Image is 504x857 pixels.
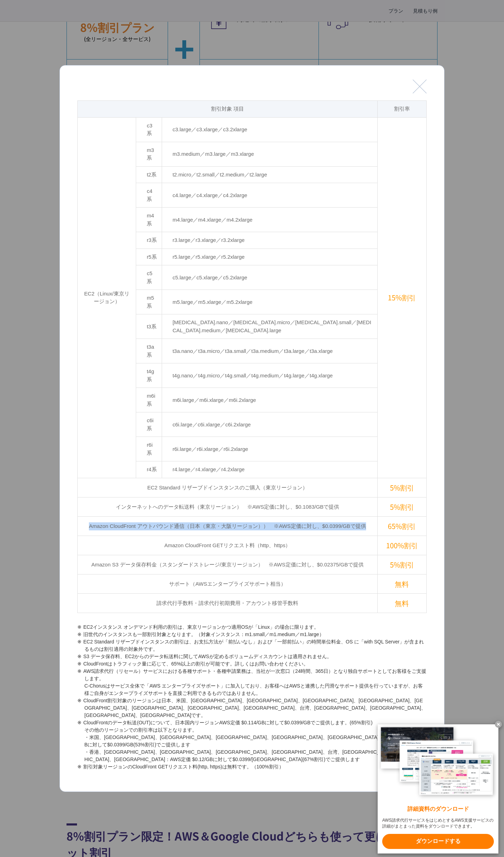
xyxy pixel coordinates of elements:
td: 100%割引 [377,536,426,555]
td: r4.large／r4.xlarge／r4.2xlarge [162,461,377,478]
li: CloudFrontはトラフィック量に応じて、65%以上の割引が可能です。詳しくはお問い合わせください。 [77,660,427,668]
td: c4系 [136,183,162,208]
td: m5.large／m5.xlarge／m5.2xlarge [162,290,377,314]
li: EC2インスタンス オンデマンド利用の割引は、東京リージョンかつ適用OSが「Linux」の場合に限ります。 [77,623,427,631]
td: c3系 [136,117,162,142]
td: サポート（AWSエンタープライズサポート相当） [78,574,378,593]
td: t2系 [136,166,162,183]
li: CloudFront割引対象のリージョンは日本、米国、[GEOGRAPHIC_DATA]、[GEOGRAPHIC_DATA]、[GEOGRAPHIC_DATA]、[GEOGRAPHIC_DATA... [77,697,427,719]
li: S3 データ保存料、EC2からのデータ転送料に関してAWSが定めるボリュームディスカウントは適用されません。 [77,653,427,660]
td: c3.large／c3.xlarge／c3.2xlarge [162,117,377,142]
th: 割引率 [377,101,426,118]
x-t: 詳細資料のダウンロード [382,805,494,813]
x-t: ダウンロードする [382,834,494,849]
td: t4g系 [136,363,162,388]
td: 無料 [377,574,426,593]
td: m3.medium／m3.large／m3.xlarge [162,142,377,166]
td: 5%割引 [377,555,426,574]
x-t: AWS請求代行サービスをはじめとするAWS支援サービスの詳細がまとまった資料をダウンロードできます。 [382,817,494,829]
li: 旧世代のインスタンスも一部割引対象となります。（対象インスタンス：m1.small／m1.medium／m1.large） [77,631,427,638]
td: r6i系 [136,437,162,461]
li: EC2 Standard リザーブドインスタンスの割引は、お支払方法が「前払いなし」および「一部前払い」の時間単位料金、OS に「with SQL Server」が含まれるものは割引適用の対象外です。 [77,638,427,653]
td: r3.large／r3.xlarge／r3.2xlarge [162,232,377,249]
td: c4.large／c4.xlarge／c4.2xlarge [162,183,377,208]
td: Amazon CloudFront アウトバウンド通信（日本（東京・大阪リージョン）） ※AWS定価に対し、$0.0399/GBで提供 [78,516,378,536]
td: 65%割引 [377,516,426,536]
td: c6i系 [136,412,162,437]
td: [MEDICAL_DATA].nano／[MEDICAL_DATA].micro／[MEDICAL_DATA].small／[MEDICAL_DATA].medium／[MEDICAL_DATA... [162,314,377,339]
td: r6i.large／r6i.xlarge／r6i.2xlarge [162,437,377,461]
td: 15%割引 [377,117,426,478]
td: r5系 [136,249,162,265]
li: CloudFrontのデータ転送(OUT)について、日本国内リージョンAWS定価 $0.114/GBに対して$0.0399/GBでご提供します。(65%割引) その他のリージョンでの割引率は以下... [77,719,427,763]
td: r3系 [136,232,162,249]
td: m4系 [136,208,162,232]
td: t2.micro／t2.small／t2.medium／t2.large [162,166,377,183]
td: インターネットへのデータ転送料（東京リージョン） ※AWS定価に対し、$0.1083/GBで提供 [78,497,378,516]
td: m4.large／m4.xlarge／m4.2xlarge [162,208,377,232]
td: m6i.large／m6i.xlarge／m6i.2xlarge [162,388,377,412]
td: t3a系 [136,339,162,363]
td: m3系 [136,142,162,166]
td: 請求代行手数料・請求代行初期費用・アカウント移管手数料 [78,593,378,613]
td: t4g.nano／t4g.micro／t4g.small／t4g.medium／t4g.large／t4g.xlarge [162,363,377,388]
td: c5.large／c5.xlarge／c5.2xlarge [162,265,377,290]
button: 閉じる [413,79,427,93]
td: t3系 [136,314,162,339]
td: m5系 [136,290,162,314]
td: EC2 Standard リザーブドインスタンスのご購入（東京リージョン） [78,478,378,497]
td: r5.large／r5.xlarge／r5.2xlarge [162,249,377,265]
a: 詳細資料のダウンロード AWS請求代行サービスをはじめとするAWS支援サービスの詳細がまとまった資料をダウンロードできます。 ダウンロードする [378,724,498,853]
td: 5%割引 [377,497,426,516]
li: 割引対象リージョンのCloudFront GETリクエスト料(http, https)は無料です。（100%割引） [77,763,427,771]
li: AWS請求代行（リセール）サービスにおける各種サポート・各種申請業務は、当社が一次窓口（24時間、365日）となり独自サポートとしてお客様をご支援します。 C-Chorusはサービス全体で「AW... [77,668,427,697]
td: 無料 [377,593,426,613]
td: c6i.large／c6i.xlarge／c6i.2xlarge [162,412,377,437]
td: m6i系 [136,388,162,412]
td: Amazon S3 データ保存料金（スタンダードストレージ/東京リージョン） ※AWS定価に対し、$0.02375/GBで提供 [78,555,378,574]
td: Amazon CloudFront GETリクエスト料（http、https） [78,536,378,555]
td: t3a.nano／t3a.micro／t3a.small／t3a.medium／t3a.large／t3a.xlarge [162,339,377,363]
td: EC2（Linux/東京リージョン） [78,117,136,478]
th: 割引対象 項目 [78,101,378,118]
td: c5系 [136,265,162,290]
td: r4系 [136,461,162,478]
td: 5%割引 [377,478,426,497]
